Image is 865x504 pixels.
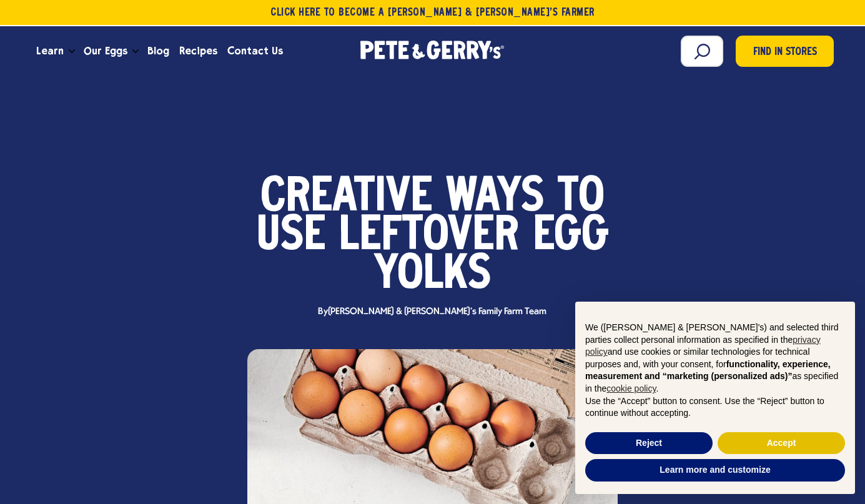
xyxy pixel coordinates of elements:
a: Find in Stores [736,36,834,67]
button: Learn more and customize [585,459,845,482]
span: Find in Stores [753,44,817,61]
span: Recipes [179,43,217,59]
span: Ways [446,179,544,217]
button: Reject [585,432,713,455]
span: [PERSON_NAME] & [PERSON_NAME]'s Family Farm Team [328,307,547,317]
span: Yolks [374,256,491,295]
input: Search [681,36,723,67]
span: to [558,179,605,217]
a: Blog [142,34,174,68]
span: By [312,307,553,317]
span: Learn [36,43,64,59]
a: cookie policy [606,383,656,393]
p: Use the “Accept” button to consent. Use the “Reject” button to continue without accepting. [585,395,845,420]
div: Notice [565,292,865,504]
button: Open the dropdown menu for Our Eggs [132,49,139,54]
span: Egg [533,217,609,256]
span: Blog [147,43,169,59]
span: Creative [260,179,432,217]
a: Contact Us [222,34,288,68]
span: Use [257,217,325,256]
span: Leftover [339,217,519,256]
span: Contact Us [227,43,283,59]
a: Recipes [174,34,222,68]
a: Learn [31,34,69,68]
span: Our Eggs [84,43,127,59]
button: Accept [718,432,845,455]
p: We ([PERSON_NAME] & [PERSON_NAME]'s) and selected third parties collect personal information as s... [585,322,845,395]
button: Open the dropdown menu for Learn [69,49,75,54]
a: Our Eggs [79,34,132,68]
